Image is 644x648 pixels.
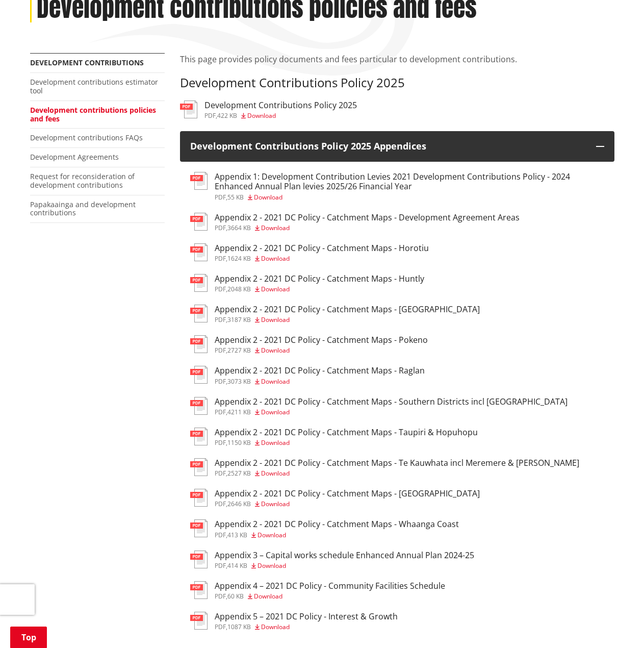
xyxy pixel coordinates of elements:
span: 2048 KB [227,285,251,293]
img: document-pdf.svg [190,489,208,507]
a: Top [10,627,47,648]
img: document-pdf.svg [190,397,208,415]
img: document-pdf.svg [190,519,208,537]
h3: Development Contributions Policy 2025 Appendices [190,141,586,152]
div: , [215,256,429,262]
span: Download [261,438,290,447]
div: , [215,194,604,201]
a: Development Contributions Policy 2025 pdf,422 KB Download [180,101,357,119]
h3: Appendix 2 - 2021 DC Policy - Catchment Maps - Te Kauwhata incl Meremere & [PERSON_NAME] [215,458,579,468]
img: document-pdf.svg [190,172,208,190]
span: pdf [215,254,226,263]
span: Download [261,285,290,293]
span: 3664 KB [227,223,251,232]
span: pdf [215,285,226,293]
div: , [215,225,520,231]
img: document-pdf.svg [190,213,208,231]
span: 60 KB [227,592,244,601]
a: Appendix 2 - 2021 DC Policy - Catchment Maps - [GEOGRAPHIC_DATA] pdf,3187 KB Download [190,305,480,323]
div: , [215,317,480,323]
div: , [204,113,357,119]
img: document-pdf.svg [190,243,208,261]
div: , [215,379,425,385]
a: Appendix 2 - 2021 DC Policy - Catchment Maps - Te Kauwhata incl Meremere & [PERSON_NAME] pdf,2527... [190,458,579,477]
span: 414 KB [227,561,247,570]
img: document-pdf.svg [190,305,208,322]
img: document-pdf.svg [190,581,208,599]
h3: Development Contributions Policy 2025 [204,101,357,110]
iframe: Messenger Launcher [597,605,634,642]
a: Development contributions estimator tool [30,77,158,95]
img: document-pdf.svg [190,335,208,353]
img: document-pdf.svg [190,274,208,292]
span: Download [261,469,290,478]
span: Download [257,531,286,539]
img: document-pdf.svg [190,366,208,384]
h3: Development Contributions Policy 2025 [180,76,614,90]
span: pdf [215,561,226,570]
a: Appendix 2 - 2021 DC Policy - Catchment Maps - [GEOGRAPHIC_DATA] pdf,2646 KB Download [190,489,480,507]
span: Download [261,346,290,355]
span: Download [261,408,290,416]
a: Appendix 2 - 2021 DC Policy - Catchment Maps - Pokeno pdf,2727 KB Download [190,335,428,354]
span: Download [261,622,290,631]
img: document-pdf.svg [180,101,197,118]
span: 2727 KB [227,346,251,355]
a: Development contributions policies and fees [30,105,156,123]
h3: Appendix 1: Development Contribution Levies 2021 Development Contributions Policy - 2024 Enhanced... [215,172,604,191]
h3: Appendix 5 – 2021 DC Policy - Interest & Growth [215,612,398,621]
h3: Appendix 2 - 2021 DC Policy - Catchment Maps - Raglan [215,366,425,376]
h3: Appendix 2 - 2021 DC Policy - Catchment Maps - Horotiu [215,243,429,253]
h3: Appendix 2 - 2021 DC Policy - Catchment Maps - Taupiri & Hopuhopu [215,428,478,437]
div: , [215,501,480,507]
a: Appendix 4 – 2021 DC Policy - Community Facilities Schedule pdf,60 KB Download [190,581,445,600]
span: pdf [204,111,216,120]
div: , [215,563,474,569]
span: Download [247,111,276,120]
h3: Appendix 2 - 2021 DC Policy - Catchment Maps - Pokeno [215,335,428,345]
span: pdf [215,592,226,601]
h3: Appendix 2 - 2021 DC Policy - Catchment Maps - [GEOGRAPHIC_DATA] [215,305,480,314]
a: Papakaainga and development contributions [30,200,136,218]
span: pdf [215,223,226,232]
div: , [215,470,579,477]
span: 3073 KB [227,377,251,386]
h3: Appendix 2 - 2021 DC Policy - Catchment Maps - Huntly [215,274,424,284]
h3: Appendix 2 - 2021 DC Policy - Catchment Maps - Whaanga Coast [215,519,459,529]
img: document-pdf.svg [190,551,208,568]
span: 1624 KB [227,254,251,263]
a: Appendix 2 - 2021 DC Policy - Catchment Maps - Whaanga Coast pdf,413 KB Download [190,519,459,538]
img: document-pdf.svg [190,428,208,445]
span: Download [261,500,290,508]
h3: Appendix 4 – 2021 DC Policy - Community Facilities Schedule [215,581,445,591]
span: 422 KB [217,111,237,120]
span: pdf [215,438,226,447]
a: Appendix 2 - 2021 DC Policy - Catchment Maps - Huntly pdf,2048 KB Download [190,274,424,292]
img: document-pdf.svg [190,458,208,476]
span: 1087 KB [227,622,251,631]
h3: Appendix 3 – Capital works schedule Enhanced Annual Plan 2024-25 [215,551,474,560]
span: 2646 KB [227,500,251,508]
span: Download [261,377,290,386]
div: , [215,532,459,538]
h3: Appendix 2 - 2021 DC Policy - Catchment Maps - [GEOGRAPHIC_DATA] [215,489,480,499]
span: pdf [215,408,226,416]
span: pdf [215,193,226,202]
span: pdf [215,377,226,386]
div: , [215,593,445,600]
div: , [215,624,398,630]
span: 1150 KB [227,438,251,447]
span: 2527 KB [227,469,251,478]
a: Appendix 2 - 2021 DC Policy - Catchment Maps - Taupiri & Hopuhopu pdf,1150 KB Download [190,428,478,446]
a: Appendix 5 – 2021 DC Policy - Interest & Growth pdf,1087 KB Download [190,612,398,630]
span: pdf [215,531,226,539]
a: Appendix 2 - 2021 DC Policy - Catchment Maps - Development Agreement Areas pdf,3664 KB Download [190,213,520,231]
span: pdf [215,500,226,508]
span: pdf [215,346,226,355]
span: 413 KB [227,531,247,539]
a: Appendix 3 – Capital works schedule Enhanced Annual Plan 2024-25 pdf,414 KB Download [190,551,474,569]
h3: Appendix 2 - 2021 DC Policy - Catchment Maps - Development Agreement Areas [215,213,520,222]
span: Download [257,561,286,570]
a: Development contributions [30,58,144,67]
p: This page provides policy documents and fees particular to development contributions. [180,53,614,65]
